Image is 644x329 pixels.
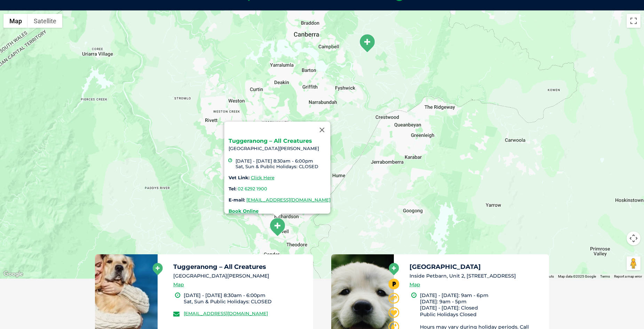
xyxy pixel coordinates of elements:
li: Inside Petbarn, Unit 2, [STREET_ADDRESS] [410,272,543,280]
div: [GEOGRAPHIC_DATA][PERSON_NAME] [228,138,330,214]
div: Majura Park [358,34,376,53]
button: Toggle fullscreen view [627,14,641,28]
li: [GEOGRAPHIC_DATA][PERSON_NAME] [173,272,307,280]
a: Book Online [228,208,258,214]
span: Map data ©2025 Google [558,274,596,278]
a: [EMAIL_ADDRESS][DOMAIN_NAME] [184,311,268,316]
button: Close [313,122,330,138]
strong: E-mail: [228,197,245,203]
button: Show street map [3,14,28,28]
a: Report a map error [614,274,642,278]
div: Tuggeranong – All Creatures [269,217,286,237]
a: Click Here [251,175,274,180]
h5: [GEOGRAPHIC_DATA] [410,264,543,270]
a: Map [173,281,184,289]
button: Drag Pegman onto the map to open Street View [627,256,641,270]
strong: Tel: [228,186,236,191]
h5: Tuggeranong – All Creatures [173,264,307,270]
a: 02 6292 1900 [237,186,267,191]
li: [DATE] - [DATE] 8:30am - 6:00pm Sat, Sun & Public Holidays: CLOSED [235,158,330,169]
button: Show satellite imagery [28,14,62,28]
strong: Vet Link: [228,175,249,180]
a: [EMAIL_ADDRESS][DOMAIN_NAME] [246,197,330,203]
img: Google [2,270,25,279]
a: Tuggeranong – All Creatures [228,138,312,144]
li: [DATE] - [DATE] 8:30am - 6:00pm Sat, Sun & Public Holidays: CLOSED [184,292,307,305]
a: Open this area in Google Maps (opens a new window) [2,270,25,279]
button: Map camera controls [627,231,641,245]
a: Map [410,281,420,289]
a: Terms (opens in new tab) [600,274,610,278]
